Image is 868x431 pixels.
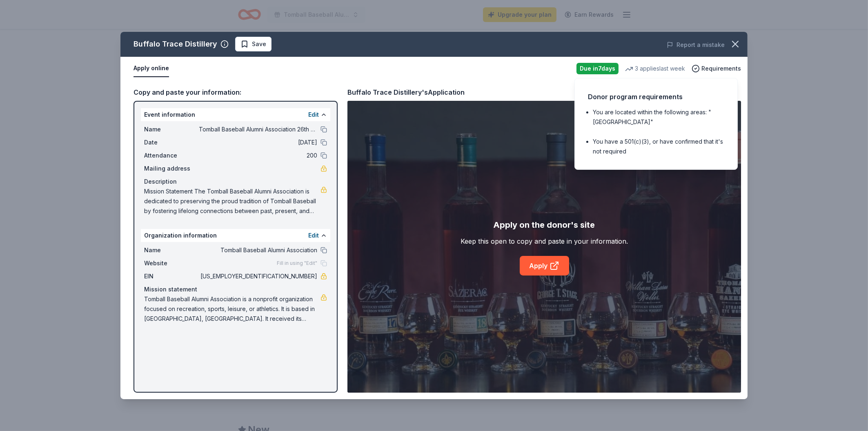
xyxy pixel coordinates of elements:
[701,64,741,73] span: Requirements
[144,245,199,255] span: Name
[308,110,319,120] button: Edit
[134,60,169,77] button: Apply online
[588,91,724,102] div: Donor program requirements
[144,271,199,281] span: EIN
[144,177,327,187] div: Description
[308,231,319,240] button: Edit
[235,37,272,51] button: Save
[494,218,595,231] div: Apply on the donor's site
[199,124,317,134] span: Tomball Baseball Alumni Association 26th Annual Golf Tournament
[144,294,320,324] span: Tomball Baseball Alumni Association is a nonprofit organization focused on recreation, sports, le...
[461,236,628,246] div: Keep this open to copy and paste in your information.
[199,245,317,255] span: Tomball Baseball Alumni Association
[144,151,199,160] span: Attendance
[199,271,317,281] span: [US_EMPLOYER_IDENTIFICATION_NUMBER]
[144,258,199,268] span: Website
[252,39,266,49] span: Save
[199,138,317,147] span: [DATE]
[667,40,725,50] button: Report a mistake
[144,284,327,294] div: Mission statement
[141,229,330,242] div: Organization information
[692,64,741,73] button: Requirements
[199,151,317,160] span: 200
[144,138,199,147] span: Date
[576,63,619,74] div: Due in 7 days
[520,256,569,275] a: Apply
[593,107,724,127] li: You are located within the following areas: "[GEOGRAPHIC_DATA]"
[625,64,685,73] div: 3 applies last week
[593,137,724,156] li: You have a 501(c)(3), or have confirmed that it's not required
[134,87,338,98] div: Copy and paste your information:
[144,124,199,134] span: Name
[347,87,465,98] div: Buffalo Trace Distillery's Application
[134,38,217,51] div: Buffalo Trace Distillery
[141,108,330,121] div: Event information
[144,187,320,216] span: Mission Statement The Tomball Baseball Alumni Association is dedicated to preserving the proud tr...
[277,260,317,267] span: Fill in using "Edit"
[144,164,199,173] span: Mailing address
